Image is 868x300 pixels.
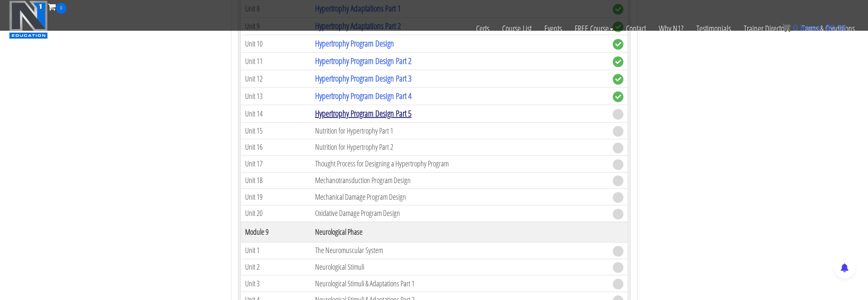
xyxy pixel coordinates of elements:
a: Why N1? [652,14,690,44]
th: Module 9 [240,221,311,242]
td: Unit 13 [240,87,311,105]
span: 0 [793,23,798,32]
a: Terms & Conditions [795,14,861,44]
td: Unit 10 [240,35,311,52]
td: Oxidative Damage Program Design [311,205,608,222]
td: Unit 11 [240,52,311,70]
td: Thought Process for Designing a Hypertrophy Program [311,155,608,172]
td: Unit 16 [240,139,311,156]
td: Unit 3 [240,275,311,292]
td: Unit 2 [240,259,311,275]
th: Neurological Phase [311,221,608,242]
td: Nutrition for Hypertrophy Part 1 [311,122,608,139]
span: complete [613,74,623,84]
bdi: 0.00 [825,23,847,32]
td: The Neuromuscular System [311,242,608,259]
a: 0 items: $0.00 [782,23,847,32]
a: Certs [470,14,496,44]
img: n1-education [9,0,48,39]
td: Neurological Stimuli & Adaptations Part 1 [311,275,608,292]
td: Unit 17 [240,155,311,172]
span: complete [613,91,623,102]
td: Mechanical Damage Program Design [311,189,608,205]
td: Nutrition for Hypertrophy Part 2 [311,139,608,156]
a: Trainer Directory [737,14,795,44]
td: Unit 20 [240,205,311,222]
a: Contact [620,14,652,44]
td: Neurological Stimuli [311,259,608,275]
a: Course List [496,14,538,44]
span: complete [613,39,623,50]
a: Events [538,14,568,44]
span: items: [800,23,823,32]
span: complete [613,56,623,67]
a: FREE Course [568,14,620,44]
img: icon11.png [782,23,791,32]
a: Hypertrophy Program Design Part 2 [315,55,412,67]
td: Unit 18 [240,172,311,189]
span: 0 [56,3,67,14]
a: 0 [48,1,67,12]
td: Unit 19 [240,189,311,205]
td: Unit 15 [240,122,311,139]
a: Hypertrophy Program Design Part 3 [315,73,412,84]
a: Hypertrophy Program Design Part 4 [315,90,412,102]
td: Mechanotransduction Program Design [311,172,608,189]
td: Unit 12 [240,70,311,87]
a: Hypertrophy Program Design Part 5 [315,108,412,119]
a: Testimonials [690,14,737,44]
td: Unit 1 [240,242,311,259]
span: $ [825,23,830,32]
td: Unit 14 [240,105,311,122]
